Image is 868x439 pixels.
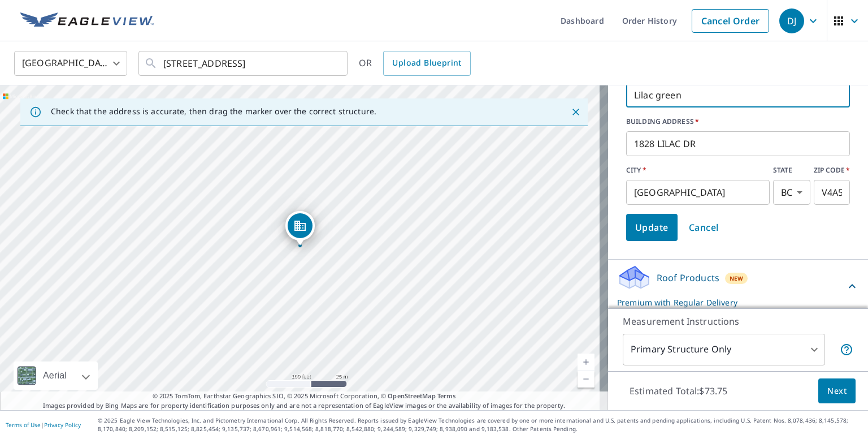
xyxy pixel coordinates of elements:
div: Primary Structure Only [623,334,825,365]
a: Cancel Order [692,9,769,33]
div: Aerial [14,361,98,390]
p: Check that the address is accurate, then drag the marker over the correct structure. [51,106,376,117]
div: Aerial [40,361,70,390]
span: Your report will include only the primary structure on the property. For example, a detached gara... [840,343,853,356]
label: ZIP CODE [814,165,850,175]
div: Dropped pin, building 1, Commercial property, 1828 LILAC DR SURREY BC V4A5C9 [285,211,315,246]
label: STATE [773,165,810,175]
a: Current Level 18, Zoom Out [578,371,594,388]
span: Upload Blueprint [392,56,461,70]
button: Close [568,105,583,119]
a: Upload Blueprint [383,51,470,76]
input: Search by address or latitude-longitude [163,48,324,79]
p: Measurement Instructions [623,315,853,328]
a: Terms [437,391,456,400]
button: Next [818,378,856,404]
a: Terms of Use [6,421,41,429]
div: DJ [779,8,804,33]
span: New [730,274,744,283]
div: [GEOGRAPHIC_DATA] [14,48,127,79]
a: Privacy Policy [44,421,81,429]
p: © 2025 Eagle View Technologies, Inc. and Pictometry International Corp. All Rights Reserved. Repo... [98,416,862,433]
label: CITY [626,165,770,175]
p: Premium with Regular Delivery [617,296,845,308]
label: BUILDING ADDRESS [626,117,850,127]
p: | [6,421,81,428]
div: Roof ProductsNewPremium with Regular Delivery [617,264,859,308]
span: Next [827,384,847,398]
a: OpenStreetMap [388,391,435,400]
em: BC [781,187,792,198]
div: BC [773,180,810,205]
div: OR [359,51,471,76]
span: Update [635,219,669,235]
button: Update [626,214,678,241]
img: EV Logo [20,12,154,29]
a: Current Level 18, Zoom In [578,354,594,371]
span: Cancel [689,219,719,235]
span: © 2025 TomTom, Earthstar Geographics SIO, © 2025 Microsoft Corporation, © [153,391,456,401]
button: Cancel [680,214,728,241]
p: Roof Products [657,271,719,285]
p: Estimated Total: $73.75 [620,378,736,403]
